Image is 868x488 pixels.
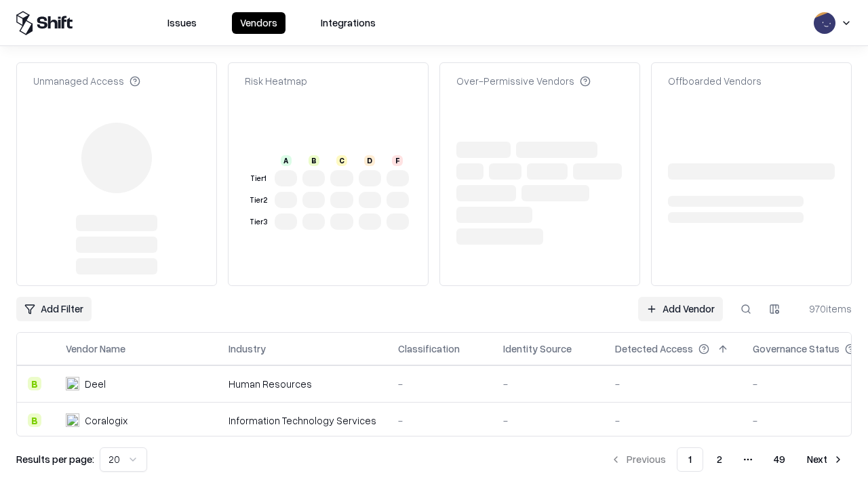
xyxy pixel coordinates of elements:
div: B [309,155,319,166]
div: Classification [398,342,460,356]
button: Add Filter [16,297,92,321]
div: F [392,155,403,166]
div: Tier 3 [248,216,269,228]
div: Coralogix [85,413,127,428]
div: Vendor Name [66,342,125,356]
div: D [364,155,375,166]
div: Tier 2 [248,195,269,206]
div: C [336,155,347,166]
button: Vendors [232,12,285,34]
img: Deel [66,377,79,390]
button: 49 [763,447,796,472]
div: B [28,413,41,427]
div: - [503,413,593,428]
a: Add Vendor [638,297,723,321]
nav: pagination [602,447,852,472]
button: Integrations [313,12,384,34]
img: Coralogix [66,413,79,427]
div: - [398,413,481,428]
div: Detected Access [615,342,693,356]
div: Human Resources [229,377,376,391]
div: Tier 1 [248,173,269,184]
div: Risk Heatmap [245,74,307,88]
div: A [281,155,292,166]
button: Issues [159,12,205,34]
div: Unmanaged Access [33,74,140,88]
div: Identity Source [503,342,572,356]
div: Industry [229,342,266,356]
div: - [615,377,731,391]
div: Information Technology Services [229,413,376,428]
div: - [615,413,731,428]
div: Offboarded Vendors [668,74,762,88]
button: Next [799,447,852,472]
div: Deel [85,377,106,391]
p: Results per page: [16,452,94,466]
div: Over-Permissive Vendors [456,74,591,88]
div: Governance Status [753,342,840,356]
button: 2 [706,447,733,472]
div: - [398,377,481,391]
div: B [28,377,41,390]
div: - [503,377,593,391]
button: 1 [677,447,703,472]
div: 970 items [797,302,852,316]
